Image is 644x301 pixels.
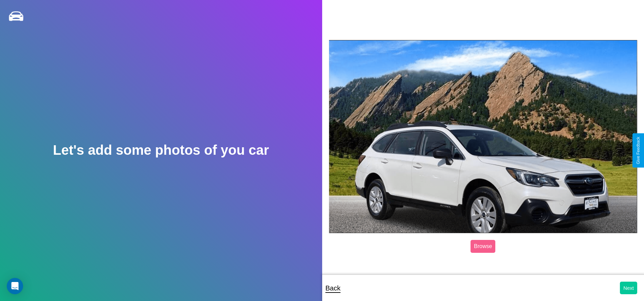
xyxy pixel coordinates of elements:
div: Open Intercom Messenger [7,278,23,294]
label: Browse [471,240,495,253]
h2: Let's add some photos of you car [53,143,269,158]
p: Back [326,282,341,294]
button: Next [620,282,637,294]
div: Give Feedback [636,137,641,164]
img: posted [329,40,638,233]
